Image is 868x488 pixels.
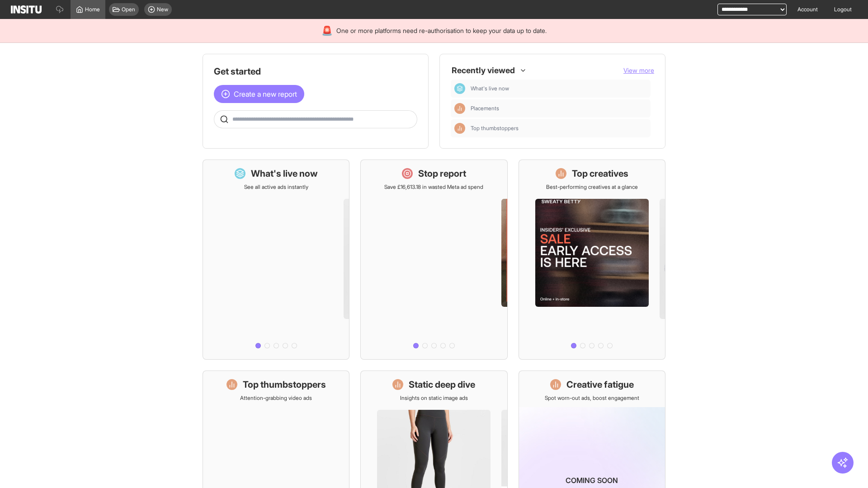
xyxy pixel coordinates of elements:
h1: Top creatives [572,167,628,180]
span: Placements [471,105,647,112]
img: Logo [11,5,42,14]
div: Insights [454,103,465,114]
span: Top thumbstoppers [471,125,647,132]
span: Open [122,6,135,13]
span: Home [85,6,100,13]
p: Save £16,613.18 in wasted Meta ad spend [384,183,483,191]
span: What's live now [471,85,509,92]
div: Insights [454,123,465,134]
div: Dashboard [454,83,465,94]
button: Create a new report [214,85,304,103]
p: Attention-grabbing video ads [240,394,312,402]
span: Top thumbstoppers [471,125,519,132]
span: What's live now [471,85,647,92]
span: Create a new report [234,89,297,99]
p: Best-performing creatives at a glance [546,183,638,191]
button: View more [623,66,654,75]
span: View more [623,66,654,74]
span: Placements [471,105,499,112]
h1: What's live now [251,167,318,180]
div: 🚨 [321,24,333,37]
h1: Get started [214,65,417,78]
a: Stop reportSave £16,613.18 in wasted Meta ad spend [360,160,507,360]
h1: Top thumbstoppers [243,378,326,391]
p: Insights on static image ads [400,394,468,402]
h1: Static deep dive [409,378,475,391]
h1: Stop report [418,167,466,180]
span: New [157,6,168,13]
span: One or more platforms need re-authorisation to keep your data up to date. [336,26,547,35]
a: What's live nowSee all active ads instantly [203,160,349,360]
p: See all active ads instantly [244,183,308,191]
a: Top creativesBest-performing creatives at a glance [519,160,665,360]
